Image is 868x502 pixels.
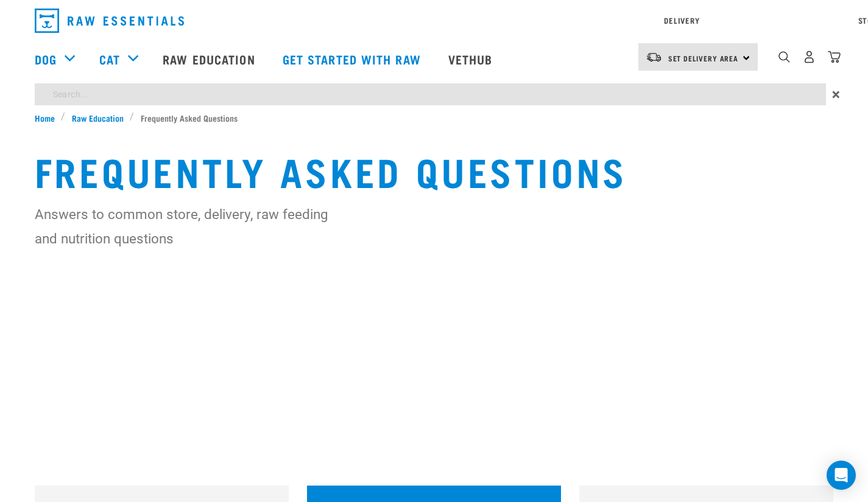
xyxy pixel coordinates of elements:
[270,35,436,83] a: Get started with Raw
[646,52,662,63] img: van-moving.png
[72,111,124,124] span: Raw Education
[65,111,130,124] a: Raw Education
[35,111,55,124] span: Home
[778,51,790,63] img: home-icon-1@2x.png
[99,50,120,68] a: Cat
[35,83,826,105] input: Search...
[827,461,856,490] div: Open Intercom Messenger
[35,202,355,251] p: Answers to common store, delivery, raw feeding and nutrition questions
[668,56,739,60] span: Set Delivery Area
[832,83,840,105] span: ×
[436,35,508,83] a: Vethub
[35,9,184,33] img: Raw Essentials Logo
[35,111,834,124] nav: breadcrumbs
[664,18,699,23] a: Delivery
[803,51,816,63] img: user.png
[25,4,844,38] nav: dropdown navigation
[150,35,270,83] a: Raw Education
[828,51,841,63] img: home-icon@2x.png
[35,148,834,192] h1: Frequently Asked Questions
[35,111,62,124] a: Home
[35,50,57,68] a: Dog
